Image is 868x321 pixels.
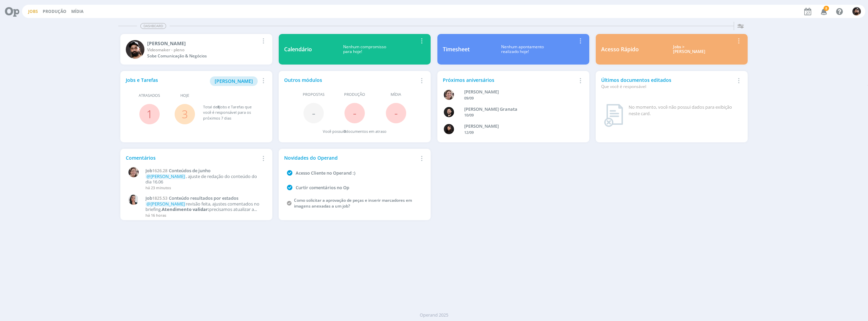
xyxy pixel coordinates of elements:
a: Curtir comentários no Op [296,184,349,191]
span: @[PERSON_NAME] [146,201,185,207]
a: Acesso Cliente no Operand :) [296,170,355,176]
span: 1626.28 [152,168,167,174]
span: 8 [824,6,829,11]
div: Jobs > [PERSON_NAME] [644,44,734,54]
a: 1 [146,107,153,121]
button: B [852,5,861,17]
a: B[PERSON_NAME]Videomaker - plenoSobe Comunicação & Negócios [120,34,272,65]
img: dashboard_not_found.png [604,104,623,127]
p: revisão feita, ajustes comentados no briefing. precisamos atualizar a... [145,201,263,212]
img: A [444,90,454,100]
span: há 23 minutos [145,185,171,190]
div: Comentários [126,154,259,161]
div: Bruno Gassen [147,40,259,47]
span: 8 [217,104,219,109]
span: [PERSON_NAME] [215,78,253,84]
div: Luana da Silva de Andrade [464,123,573,130]
span: Produção [344,92,365,97]
span: Conteúdos de junho [169,167,211,174]
div: Bruno Corralo Granata [464,106,573,113]
a: [PERSON_NAME] [210,77,258,84]
span: Atrasados [139,93,160,99]
img: B [444,107,454,117]
div: Nenhum apontamento realizado hoje! [470,44,576,54]
span: Hoje [180,93,189,99]
div: Acesso Rápido [601,45,639,53]
span: há 16 horas [145,213,166,218]
img: B [126,40,144,59]
button: [PERSON_NAME] [210,76,258,86]
div: Total de Jobs e Tarefas que você é responsável para os próximos 7 dias [203,104,260,121]
img: B [852,7,861,16]
div: Que você é responsável [601,84,734,90]
a: Job1626.28Conteúdos de junho [145,168,263,174]
div: Calendário [284,45,312,53]
div: Últimos documentos editados [601,76,734,90]
button: 8 [816,5,830,18]
div: Timesheet [443,45,470,53]
button: Produção [41,9,68,14]
img: C [129,195,139,205]
img: L [444,124,454,134]
div: No momento, você não possui dados para exibição neste card. [629,104,739,117]
span: 1825.53 [152,195,167,201]
span: - [353,106,356,120]
span: Dashboard [140,23,166,29]
a: TimesheetNenhum apontamentorealizado hoje! [437,34,589,65]
div: Videomaker - pleno [147,47,259,53]
div: Jobs e Tarefas [126,76,259,86]
span: 0 [344,129,346,134]
span: @[PERSON_NAME] [146,173,185,179]
span: - [394,106,398,120]
strong: Atendimento validar: [162,206,209,212]
span: - [312,106,315,120]
span: 10/09 [464,112,474,118]
span: Mídia [391,92,401,97]
a: Job1825.53Conteúdo resultados por estados [145,196,263,201]
span: Propostas [303,92,324,97]
div: Aline Beatriz Jackisch [464,89,573,95]
div: Próximos aniversários [443,76,576,84]
button: Jobs [26,9,40,14]
a: Mídia [71,8,83,14]
div: Nenhum compromisso para hoje! [312,44,417,54]
div: Novidades do Operand [284,154,417,161]
p: , ajuste de redação do conteúdo do dia 16.06 [145,174,263,184]
span: 12/09 [464,130,474,135]
button: Mídia [69,9,85,14]
span: 09/09 [464,95,474,101]
span: Conteúdo resultados por estados [169,195,238,201]
div: Sobe Comunicação & Negócios [147,53,259,59]
a: Produção [43,8,66,14]
a: Como solicitar a aprovação de peças e inserir marcadores em imagens anexadas a um job? [294,197,412,209]
div: Você possui documentos em atraso [323,129,387,135]
img: A [129,167,139,177]
a: Jobs [28,8,38,14]
div: Outros módulos [284,76,417,84]
a: 3 [182,107,188,121]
